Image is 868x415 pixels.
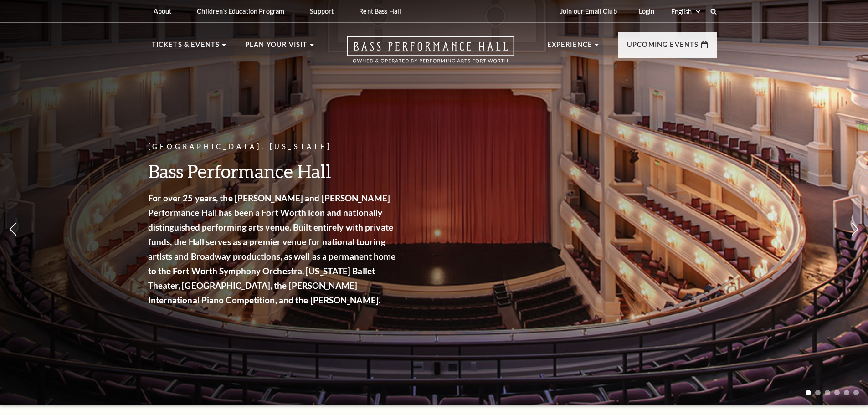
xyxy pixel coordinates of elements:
[245,39,308,56] p: Plan Your Visit
[359,7,401,15] p: Rent Bass Hall
[627,39,699,56] p: Upcoming Events
[154,7,172,15] p: About
[310,7,334,15] p: Support
[547,39,593,56] p: Experience
[148,193,396,305] strong: For over 25 years, the [PERSON_NAME] and [PERSON_NAME] Performance Hall has been a Fort Worth ico...
[148,141,399,153] p: [GEOGRAPHIC_DATA], [US_STATE]
[669,7,702,16] select: Select:
[148,159,399,183] h3: Bass Performance Hall
[197,7,284,15] p: Children's Education Program
[152,39,220,56] p: Tickets & Events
